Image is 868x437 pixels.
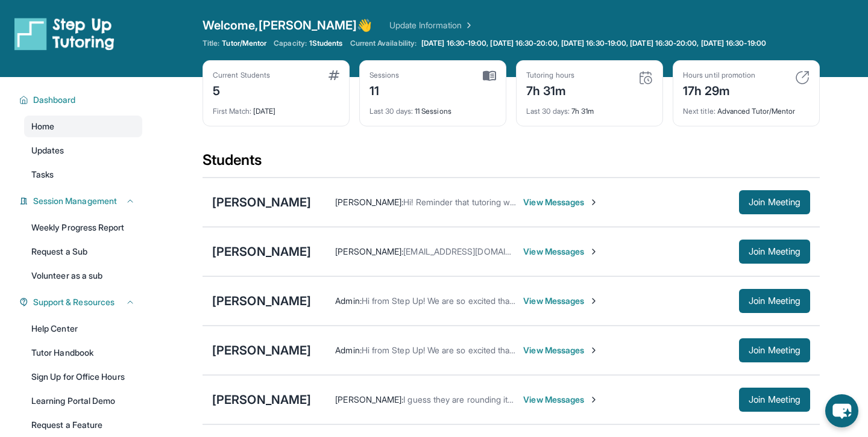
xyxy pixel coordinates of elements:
[212,391,311,408] div: [PERSON_NAME]
[749,297,800,305] span: Join Meeting
[212,342,311,359] div: [PERSON_NAME]
[749,199,800,206] span: Join Meeting
[24,241,142,262] a: Request a Sub
[31,120,54,132] span: Home
[589,395,599,404] img: Chevron-Right
[683,80,755,99] div: 17h 29m
[213,99,339,116] div: [DATE]
[523,394,599,406] span: View Messages
[370,80,400,99] div: 11
[335,345,361,355] span: Admin :
[462,19,474,31] img: Chevron Right
[350,39,417,48] span: Current Availability:
[335,246,403,256] span: [PERSON_NAME] :
[739,190,810,214] button: Join Meeting
[31,144,64,157] span: Updates
[523,246,599,258] span: View Messages
[421,39,766,48] span: [DATE] 16:30-19:00, [DATE] 16:30-20:00, [DATE] 16:30-19:00, [DATE] 16:30-20:00, [DATE] 16:30-19:00
[403,246,541,256] span: [EMAIL_ADDRESS][DOMAIN_NAME]
[526,107,570,116] span: Last 30 days :
[24,318,142,339] a: Help Center
[589,296,599,306] img: Chevron-Right
[28,296,135,308] button: Support & Resources
[523,344,599,356] span: View Messages
[683,70,755,80] div: Hours until promotion
[749,396,800,403] span: Join Meeting
[203,39,219,48] span: Title:
[33,94,76,106] span: Dashboard
[335,296,361,306] span: Admin :
[403,197,599,207] span: Hi! Reminder that tutoring will start in about an hour
[203,17,373,34] span: Welcome, [PERSON_NAME] 👋
[24,390,142,412] a: Learning Portal Demo
[222,39,266,48] span: Tutor/Mentor
[739,338,810,362] button: Join Meeting
[483,70,496,81] img: card
[309,39,343,48] span: 1 Students
[213,107,251,116] span: First Match :
[523,196,599,208] span: View Messages
[24,265,142,287] a: Volunteer as a sub
[526,70,574,80] div: Tutoring hours
[14,17,115,51] img: logo
[212,194,311,211] div: [PERSON_NAME]
[370,99,496,116] div: 11 Sessions
[589,197,599,207] img: Chevron-Right
[683,99,810,116] div: Advanced Tutor/Mentor
[212,243,311,260] div: [PERSON_NAME]
[24,366,142,388] a: Sign Up for Office Hours
[526,99,653,116] div: 7h 31m
[749,248,800,255] span: Join Meeting
[33,195,117,207] span: Session Management
[419,39,769,48] a: [DATE] 16:30-19:00, [DATE] 16:30-20:00, [DATE] 16:30-19:00, [DATE] 16:30-20:00, [DATE] 16:30-19:00
[33,296,115,308] span: Support & Resources
[28,195,135,207] button: Session Management
[212,293,311,309] div: [PERSON_NAME]
[589,247,599,256] img: Chevron-Right
[370,107,413,116] span: Last 30 days :
[683,107,715,116] span: Next title :
[203,150,820,177] div: Students
[24,164,142,185] a: Tasks
[24,414,142,436] a: Request a Feature
[335,394,403,404] span: [PERSON_NAME] :
[526,80,574,99] div: 7h 31m
[213,70,270,80] div: Current Students
[638,70,653,85] img: card
[24,342,142,364] a: Tutor Handbook
[213,80,270,99] div: 5
[739,388,810,412] button: Join Meeting
[370,70,400,80] div: Sessions
[739,240,810,264] button: Join Meeting
[24,140,142,161] a: Updates
[335,197,403,207] span: [PERSON_NAME] :
[24,217,142,238] a: Weekly Progress Report
[749,347,800,354] span: Join Meeting
[589,346,599,355] img: Chevron-Right
[739,289,810,313] button: Join Meeting
[389,19,474,31] a: Update Information
[329,70,339,80] img: card
[523,295,599,307] span: View Messages
[28,94,135,106] button: Dashboard
[403,394,736,404] span: I guess they are rounding it so they are right we did meet about over an hour and a half
[825,394,858,427] button: chat-button
[274,39,307,48] span: Capacity:
[795,70,810,85] img: card
[31,169,54,181] span: Tasks
[24,116,142,137] a: Home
